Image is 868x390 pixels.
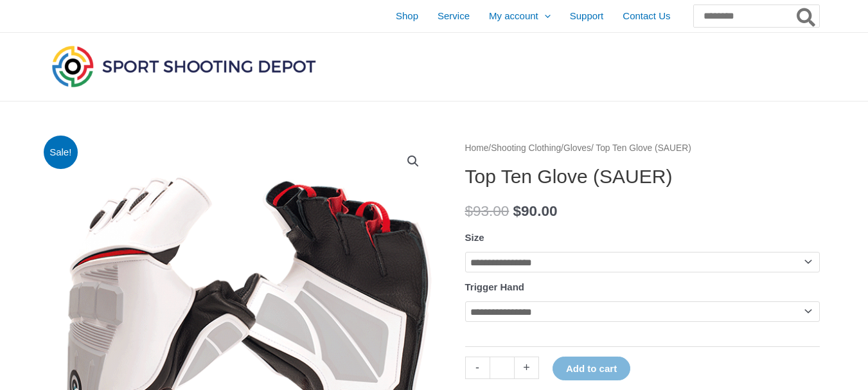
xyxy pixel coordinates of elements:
[465,203,509,219] bdi: 93.00
[465,232,484,243] label: Size
[553,357,630,380] button: Add to cart
[465,143,489,153] a: Home
[563,143,591,153] a: Gloves
[491,143,561,153] a: Shooting Clothing
[490,357,515,379] input: Product quantity
[465,203,474,219] span: $
[513,203,522,219] span: $
[465,281,525,292] label: Trigger Hand
[513,203,558,219] bdi: 90.00
[794,5,819,27] button: Search
[465,140,820,157] nav: Breadcrumb
[465,357,490,379] a: -
[44,136,78,170] span: Sale!
[515,357,539,379] a: +
[402,150,425,173] a: View full-screen image gallery
[465,165,820,188] h1: Top Ten Glove (SAUER)
[49,42,319,90] img: Sport Shooting Depot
